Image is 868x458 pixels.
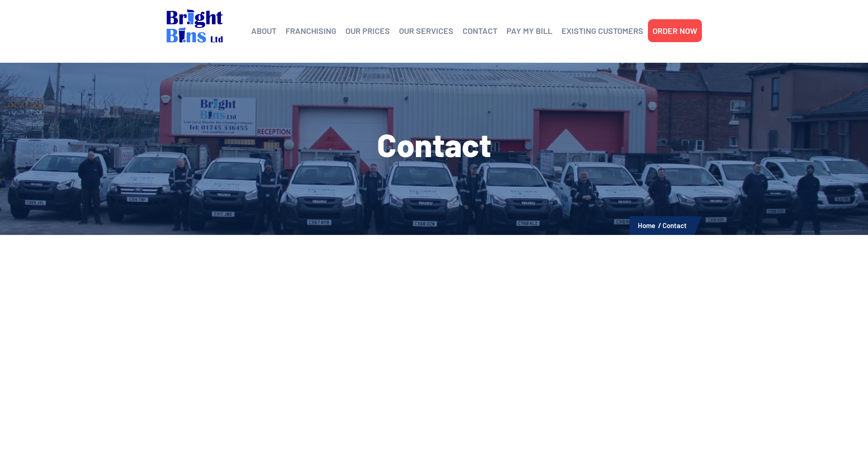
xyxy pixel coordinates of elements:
li: Contact [663,219,687,231]
a: FRANCHISING [286,24,336,38]
h1: Contact [167,128,702,160]
a: ABOUT [251,24,276,38]
a: PAY MY BILL [507,24,552,38]
a: OUR PRICES [345,24,390,38]
a: EXISTING CUSTOMERS [561,24,643,38]
a: Home [638,221,655,229]
a: ORDER NOW [652,24,697,38]
a: OUR SERVICES [399,24,453,38]
a: CONTACT [463,24,497,38]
